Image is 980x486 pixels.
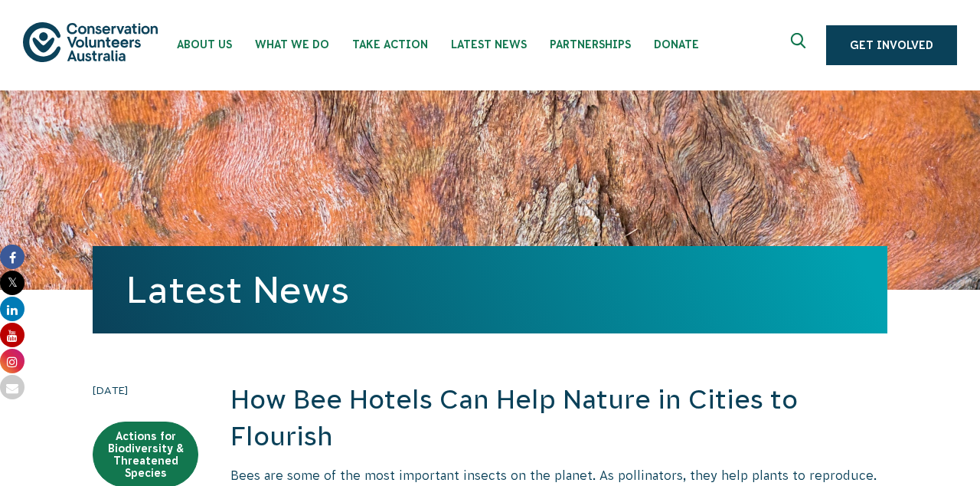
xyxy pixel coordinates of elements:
[451,38,527,51] span: Latest News
[93,382,198,399] time: [DATE]
[177,38,232,51] span: About Us
[23,22,158,61] img: logo.svg
[126,269,349,310] a: Latest News
[654,38,699,51] span: Donate
[550,38,631,51] span: Partnerships
[352,38,428,51] span: Take Action
[255,38,329,51] span: What We Do
[782,27,818,64] button: Expand search box Close search box
[791,33,810,57] span: Expand search box
[826,25,957,65] a: Get Involved
[230,382,887,455] h2: How Bee Hotels Can Help Nature in Cities to Flourish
